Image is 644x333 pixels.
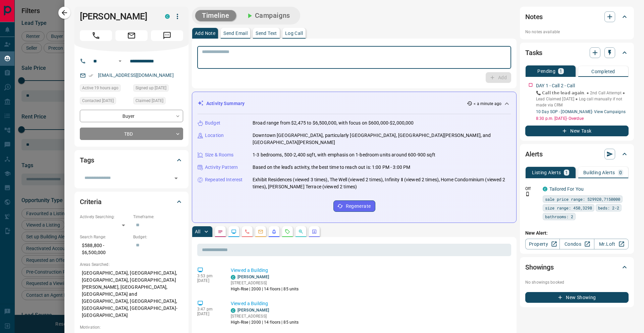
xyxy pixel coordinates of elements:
p: 3:53 pm [197,274,221,278]
p: Add Note [195,31,215,36]
p: Broad range from $2,475 to $6,500,000, with focus on $600,000-$2,000,000 [253,120,414,127]
h1: [PERSON_NAME] [80,11,155,22]
p: Activity Summary [206,100,245,107]
span: Signed up [DATE] [136,85,166,91]
p: Timeframe: [133,214,183,220]
div: Activity Summary< a minute ago [198,97,511,110]
span: Claimed [DATE] [136,97,163,104]
p: Log Call [285,31,303,36]
span: sale price range: 529920,7150000 [545,196,620,202]
h2: Alerts [525,149,543,159]
div: condos.ca [543,187,547,191]
svg: Notes [218,229,223,234]
button: Open [171,174,181,183]
p: Size & Rooms [205,151,234,158]
svg: Push Notification Only [525,192,530,196]
p: DAY 1 - Call 2 - Call [536,82,575,89]
p: Building Alerts [583,170,615,175]
p: 3:47 pm [197,307,221,312]
p: Based on the lead's activity, the best time to reach out is: 1:00 PM - 3:00 PM [253,164,410,171]
button: Regenerate [333,200,375,212]
p: Location [205,132,224,139]
p: No showings booked [525,279,629,285]
div: Wed Sep 10 2025 [80,97,130,106]
p: Send Email [223,31,248,36]
p: 1 [565,170,568,175]
div: condos.ca [165,14,170,19]
div: Wed Sep 10 2025 [133,97,183,106]
p: Actively Searching: [80,214,130,220]
h2: Notes [525,11,543,22]
button: Timeline [195,10,236,21]
h2: Showings [525,262,554,273]
svg: Agent Actions [312,229,317,234]
div: TBD [80,128,183,140]
p: 1-3 bedrooms, 500-2,400 sqft, with emphasis on 1-bedroom units around 600-900 sqft [253,151,435,158]
p: High-Rise | 2000 | 14 floors | 85 units [231,319,299,325]
p: Search Range: [80,234,130,240]
p: [DATE] [197,278,221,283]
p: Viewed a Building [231,300,508,307]
span: beds: 2-2 [598,204,619,211]
div: Sun Sep 07 2025 [133,84,183,94]
p: Activity Pattern [205,164,238,171]
div: Tags [80,152,183,168]
p: Motivation: [80,324,183,330]
a: Condos [559,239,594,249]
p: Send Text [256,31,277,36]
div: Thu Sep 11 2025 [80,84,130,94]
span: size range: 450,3298 [545,204,592,211]
span: Active 19 hours ago [82,85,118,91]
p: High-Rise | 2000 | 14 floors | 85 units [231,286,299,292]
a: Tailored For You [549,186,584,192]
svg: Email Verified [89,73,93,78]
button: New Task [525,126,629,136]
span: Contacted [DATE] [82,97,114,104]
p: No notes available [525,29,629,35]
svg: Lead Browsing Activity [231,229,236,234]
p: Budget [205,120,220,127]
div: Alerts [525,146,629,162]
span: Email [115,30,148,41]
p: 1 [559,69,562,74]
a: 10 Day SOP - [DOMAIN_NAME]- View Campaigns [536,109,626,114]
button: Open [116,57,124,65]
svg: Calls [245,229,250,234]
span: Message [151,30,183,41]
h2: Tasks [525,47,542,58]
svg: Requests [285,229,290,234]
svg: Listing Alerts [271,229,277,234]
p: < a minute ago [474,101,501,107]
div: Buyer [80,110,183,122]
p: 8:30 p.m. [DATE] - Overdue [536,115,629,122]
h2: Criteria [80,196,102,207]
p: Pending [537,69,555,74]
p: $588,800 - $6,500,000 [80,240,130,258]
p: 📞 𝗖𝗮𝗹𝗹 𝘁𝗵𝗲 𝗹𝗲𝗮𝗱 𝗮𝗴𝗮𝗶𝗻. ● 2nd Call Attempt ● Lead Claimed [DATE] ‎● Log call manually if not made ... [536,90,629,108]
a: Property [525,239,560,249]
p: [DATE] [197,312,221,316]
svg: Emails [258,229,263,234]
div: Showings [525,259,629,275]
a: [PERSON_NAME] [237,275,269,279]
div: Criteria [80,194,183,210]
p: [GEOGRAPHIC_DATA], [GEOGRAPHIC_DATA], [GEOGRAPHIC_DATA], [GEOGRAPHIC_DATA][PERSON_NAME], [GEOGRAP... [80,268,183,321]
p: Areas Searched: [80,261,183,268]
p: New Alert: [525,230,629,237]
p: All [195,229,200,234]
a: Mr.Loft [594,239,629,249]
div: Tasks [525,45,629,61]
button: New Showing [525,292,629,303]
a: [EMAIL_ADDRESS][DOMAIN_NAME] [98,73,174,78]
svg: Opportunities [298,229,304,234]
p: Repeated Interest [205,176,243,183]
p: Viewed a Building [231,267,508,274]
p: Downtown [GEOGRAPHIC_DATA], particularly [GEOGRAPHIC_DATA], [GEOGRAPHIC_DATA][PERSON_NAME], and [... [253,132,511,146]
h2: Tags [80,155,94,165]
p: [STREET_ADDRESS] [231,280,299,286]
div: condos.ca [231,308,235,313]
div: Notes [525,9,629,25]
p: Budget: [133,234,183,240]
span: Call [80,30,112,41]
span: bathrooms: 2 [545,213,573,220]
